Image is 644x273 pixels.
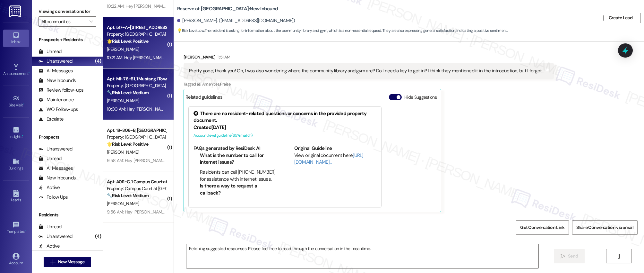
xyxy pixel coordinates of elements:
[22,133,23,138] span: •
[294,152,377,166] div: View original document here
[576,224,633,231] span: Share Conversation via email
[39,48,62,55] div: Unread
[593,13,641,23] button: Create Lead
[107,90,149,96] strong: 🔧 Risk Level: Medium
[200,152,276,166] li: What is the number to call for internet issues?
[3,219,29,237] a: Templates •
[39,87,83,94] div: Review follow-ups
[89,19,93,24] i: 
[572,220,638,235] button: Share Conversation via email
[39,233,73,240] div: Unanswered
[216,54,230,60] div: 11:51 AM
[39,106,78,113] div: WO Follow-ups
[39,116,64,123] div: Escalate
[200,169,276,183] li: Residents can call [PHONE_NUMBER] for assistance with internet issues.
[193,132,376,139] div: Account level guideline ( 65 % match)
[107,98,139,104] span: [PERSON_NAME]
[107,134,166,141] div: Property: [GEOGRAPHIC_DATA]
[39,6,96,16] label: Viewing conversations for
[39,68,73,74] div: All Messages
[177,28,204,33] strong: 💡 Risk Level: Low
[107,127,166,134] div: Apt. 18~306~B, [GEOGRAPHIC_DATA]
[107,38,148,44] strong: 🌟 Risk Level: Positive
[107,178,166,185] div: Apt. A011~C, 1 Campus Court at [GEOGRAPHIC_DATA]
[39,165,73,172] div: All Messages
[44,257,91,267] button: New Message
[177,17,295,24] div: [PERSON_NAME]. ([EMAIL_ADDRESS][DOMAIN_NAME])
[107,158,379,163] div: 9:58 AM: Hey [PERSON_NAME], we appreciate your text! We'll be back at 11AM to help you out. If it...
[25,228,26,233] span: •
[32,134,103,141] div: Prospects
[3,188,29,205] a: Leads
[39,243,60,250] div: Active
[561,254,565,259] i: 
[516,220,569,235] button: Get Conversation Link
[185,94,223,103] div: Related guidelines
[186,244,538,268] textarea: Fetching suggested responses. Please feel free to read through the conversation in the meantime.
[107,24,166,31] div: Apt. 517~A~[STREET_ADDRESS]
[294,145,332,151] b: Original Guideline
[39,58,73,65] div: Unanswered
[601,15,606,21] i: 
[177,27,507,34] span: : The resident is asking for information about the community library and gym, which is a non-esse...
[39,175,76,181] div: New Inbounds
[93,232,103,241] div: (4)
[39,194,68,201] div: Follow Ups
[554,249,585,263] button: Send
[107,149,139,155] span: [PERSON_NAME]
[29,70,30,75] span: •
[3,251,29,268] a: Account
[3,156,29,173] a: Buildings
[23,102,24,106] span: •
[50,259,55,265] i: 
[107,185,166,192] div: Property: Campus Court at [GEOGRAPHIC_DATA]
[39,223,62,230] div: Unread
[93,56,103,66] div: (4)
[107,106,381,112] div: 10:00 AM: Hey [PERSON_NAME], we appreciate your text! We'll be back at 11AM to help you out. If i...
[200,183,276,196] li: Is there a way to request a callback?
[32,36,103,43] div: Prospects + Residents
[520,224,564,231] span: Get Conversation Link
[609,14,632,21] span: Create Lead
[107,76,166,82] div: Apt. M1~78~B1, 1 Mustang I Townhome
[202,81,220,87] span: Amenities ,
[3,124,29,142] a: Insights •
[177,5,278,12] b: Reserve at [GEOGRAPHIC_DATA]: New Inbound
[404,94,437,101] label: Hide Suggestions
[3,93,29,110] a: Site Visit •
[3,30,29,47] a: Inbox
[107,46,139,52] span: [PERSON_NAME]
[107,82,166,89] div: Property: [GEOGRAPHIC_DATA]
[58,259,84,265] span: New Message
[193,145,260,151] b: FAQs generated by ResiDesk AI
[39,184,60,191] div: Active
[568,253,578,259] span: Send
[107,209,379,215] div: 9:56 AM: Hey [PERSON_NAME], we appreciate your text! We'll be back at 11AM to help you out. If it...
[107,31,166,38] div: Property: [GEOGRAPHIC_DATA]
[189,68,544,74] div: Pretty good, thank you! Oh, I was also wondering where the community library and gym are? Do I ne...
[294,152,364,165] a: [URL][DOMAIN_NAME]…
[184,79,554,89] div: Tagged as:
[193,110,376,124] div: There are no resident-related questions or concerns in the provided property document.
[39,96,74,103] div: Maintenance
[107,141,148,147] strong: 🌟 Risk Level: Positive
[9,5,22,17] img: ResiDesk Logo
[107,3,379,9] div: 10:22 AM: Hey [PERSON_NAME], we appreciate your text! We'll be back at 11AM to help you out. If i...
[32,212,103,218] div: Residents
[616,254,621,259] i: 
[41,16,86,27] input: All communities
[193,124,376,131] div: Created [DATE]
[107,201,139,206] span: [PERSON_NAME]
[39,155,62,162] div: Unread
[107,55,378,60] div: 10:21 AM: Hey [PERSON_NAME], we appreciate your text! We'll be back at 11AM to help you out. If i...
[39,77,76,84] div: New Inbounds
[184,54,554,63] div: [PERSON_NAME]
[39,146,73,152] div: Unanswered
[220,81,231,87] span: Praise
[107,193,149,198] strong: 🔧 Risk Level: Medium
